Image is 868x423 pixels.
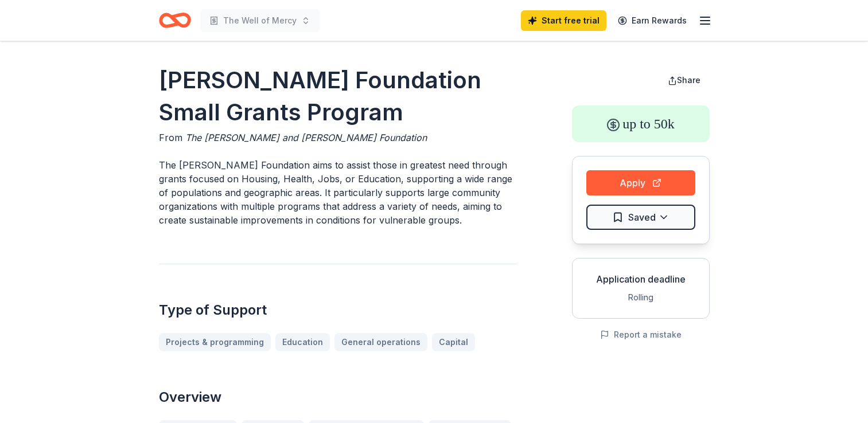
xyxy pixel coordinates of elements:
[521,10,606,31] a: Start free trial
[677,75,700,85] span: Share
[159,301,517,319] h2: Type of Support
[628,210,656,225] span: Saved
[159,7,191,34] a: Home
[275,333,330,351] a: Education
[582,272,700,286] div: Application deadline
[223,14,297,28] span: The Well of Mercy
[159,131,517,144] div: From
[159,333,271,351] a: Projects & programming
[159,64,517,128] h1: [PERSON_NAME] Foundation Small Grants Program
[572,105,710,142] div: up to 50k
[586,205,695,230] button: Saved
[334,333,427,351] a: General operations
[185,132,427,143] span: The [PERSON_NAME] and [PERSON_NAME] Foundation
[582,291,700,304] div: Rolling
[586,170,695,195] button: Apply
[200,9,320,32] button: The Well of Mercy
[611,10,694,31] a: Earn Rewards
[659,69,710,92] button: Share
[159,388,517,406] h2: Overview
[600,328,682,342] button: Report a mistake
[159,158,517,227] p: The [PERSON_NAME] Foundation aims to assist those in greatest need through grants focused on Hous...
[432,333,475,351] a: Capital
